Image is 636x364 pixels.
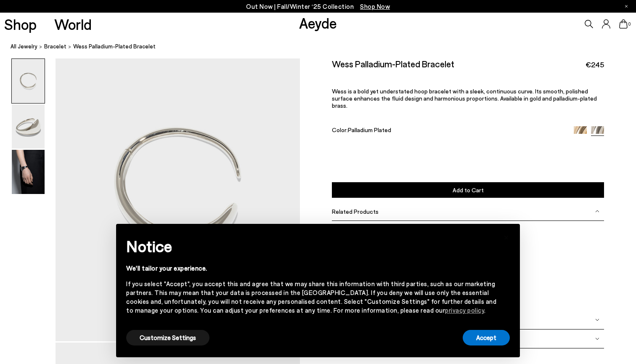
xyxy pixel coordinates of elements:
[126,235,496,257] h2: Notice
[496,226,517,247] button: Close this notice
[503,230,509,242] span: ×
[126,330,209,345] button: Customize Settings
[126,279,496,315] div: If you select "Accept", you accept this and agree that we may share this information with third p...
[463,330,510,345] button: Accept
[445,306,484,314] a: privacy policy
[126,264,496,273] div: We'll tailor your experience.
